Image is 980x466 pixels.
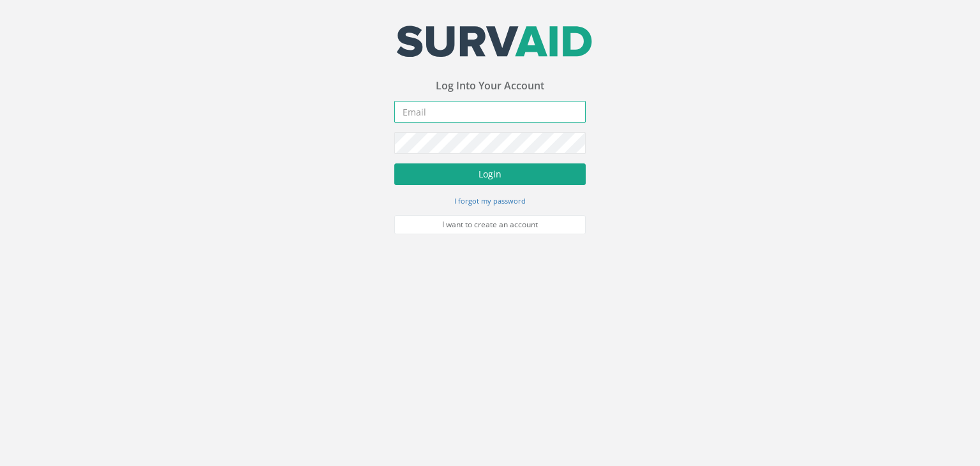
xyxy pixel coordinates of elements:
button: Login [394,163,586,185]
input: Email [394,101,586,123]
a: I forgot my password [454,195,526,206]
small: I forgot my password [454,196,526,206]
h3: Log Into Your Account [394,80,586,92]
a: I want to create an account [394,215,586,234]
